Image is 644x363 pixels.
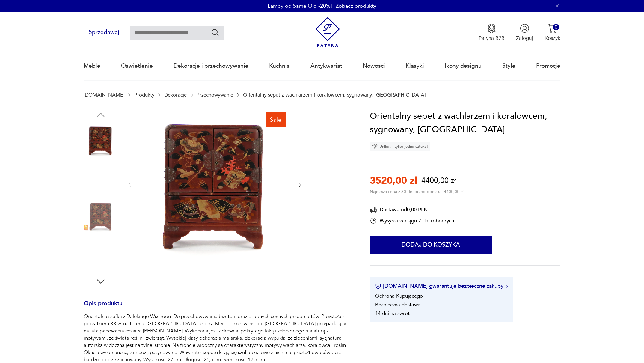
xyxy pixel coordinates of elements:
[363,52,385,80] a: Nowości
[370,142,430,151] div: Unikat - tylko jedna sztuka!
[197,92,233,98] a: Przechowywanie
[445,52,482,80] a: Ikony designu
[266,112,286,127] div: Sale
[140,109,290,260] img: Zdjęcie produktu Orientalny sepet z wachlarzem i koralowcem, sygnowany, Japonia
[211,28,220,37] button: Szukaj
[370,217,454,224] div: Wysyłka w ciągu 7 dni roboczych
[370,189,463,195] p: Najniższa cena z 30 dni przed obniżką: 4400,00 zł
[84,123,118,157] img: Zdjęcie produktu Orientalny sepet z wachlarzem i koralowcem, sygnowany, Japonia
[479,24,505,42] button: Patyna B2B
[548,24,557,33] img: Ikona koszyka
[553,24,559,30] div: 0
[84,238,118,272] img: Zdjęcie produktu Orientalny sepet z wachlarzem i koralowcem, sygnowany, Japonia
[84,26,124,39] button: Sprzedawaj
[375,293,423,299] li: Ochrona Kupującego
[370,206,454,213] div: Dostawa od 0,00 PLN
[520,24,529,33] img: Ikonka użytkownika
[375,282,508,290] button: [DOMAIN_NAME] gwarantuje bezpieczne zakupy
[536,52,560,80] a: Promocje
[506,285,508,288] img: Ikona strzałki w prawo
[84,301,352,313] h3: Opis produktu
[121,52,153,80] a: Oświetlenie
[134,92,154,98] a: Produkty
[375,301,420,308] li: Bezpieczna dostawa
[268,2,332,10] p: Lampy od Same Old -20%!
[421,175,456,186] p: 4400,00 zł
[84,92,124,98] a: [DOMAIN_NAME]
[479,24,505,42] a: Ikona medaluPatyna B2B
[84,52,100,80] a: Meble
[336,2,376,10] a: Zobacz produkty
[545,24,560,42] button: 0Koszyk
[516,24,533,42] button: Zaloguj
[487,24,496,33] img: Ikona medalu
[502,52,515,80] a: Style
[370,174,417,187] p: 3520,00 zł
[406,52,424,80] a: Klasyki
[479,35,505,42] p: Patyna B2B
[545,35,560,42] p: Koszyk
[370,109,560,137] h1: Orientalny sepet z wachlarzem i koralowcem, sygnowany, [GEOGRAPHIC_DATA]
[243,92,426,98] p: Orientalny sepet z wachlarzem i koralowcem, sygnowany, [GEOGRAPHIC_DATA]
[375,310,410,317] li: 14 dni na zwrot
[269,52,290,80] a: Kuchnia
[375,283,381,289] img: Ikona certyfikatu
[84,31,124,35] a: Sprzedawaj
[516,35,533,42] p: Zaloguj
[164,92,187,98] a: Dekoracje
[372,144,378,149] img: Ikona diamentu
[310,52,342,80] a: Antykwariat
[370,236,492,254] button: Dodaj do koszyka
[174,52,248,80] a: Dekoracje i przechowywanie
[370,206,377,213] img: Ikona dostawy
[84,200,118,234] img: Zdjęcie produktu Orientalny sepet z wachlarzem i koralowcem, sygnowany, Japonia
[84,161,118,195] img: Zdjęcie produktu Orientalny sepet z wachlarzem i koralowcem, sygnowany, Japonia
[313,17,343,47] img: Patyna - sklep z meblami i dekoracjami vintage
